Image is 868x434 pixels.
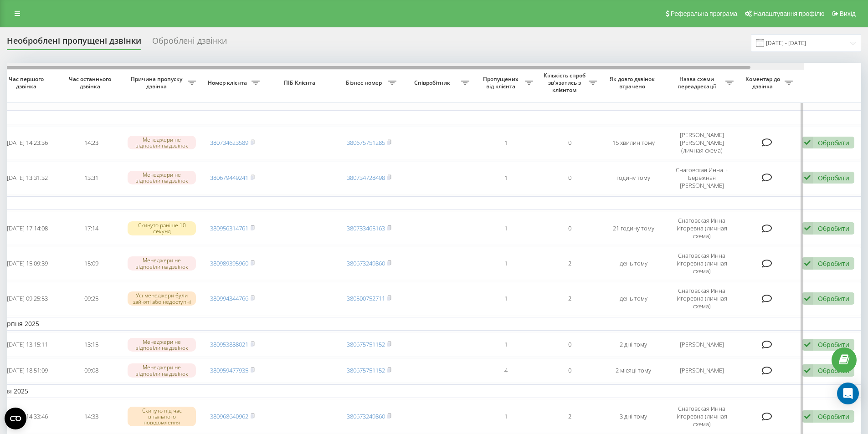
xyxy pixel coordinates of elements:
div: Необроблені пропущені дзвінки [7,36,141,50]
span: Пропущених від клієнта [478,76,525,90]
span: Як довго дзвінок втрачено [609,76,658,90]
a: 380959477935 [210,366,248,374]
div: Обробити [818,366,849,375]
div: Менеджери не відповіли на дзвінок [128,136,196,149]
td: Снаговская Инна Игоревна (личная схема) [665,400,738,433]
div: Обробити [818,294,849,303]
button: Open CMP widget [5,408,26,429]
div: Обробити [818,174,849,182]
div: Оброблені дзвінки [152,36,227,50]
td: 13:31 [59,161,123,194]
td: 1 [474,212,538,245]
span: Налаштування профілю [753,10,824,17]
td: 2 місяці тому [601,358,665,383]
a: 380675751152 [347,340,385,348]
td: 09:25 [59,282,123,315]
div: Менеджери не відповіли на дзвінок [128,338,196,352]
td: 17:14 [59,212,123,245]
td: 2 [538,247,601,280]
td: 0 [538,358,601,383]
td: 15 хвилин тому [601,126,665,159]
td: 0 [538,212,601,245]
td: 4 [474,358,538,383]
span: Назва схеми переадресації [670,76,725,90]
div: Open Intercom Messenger [837,383,859,404]
td: 2 дні тому [601,332,665,357]
span: Час першого дзвінка [3,76,52,90]
td: 1 [474,247,538,280]
td: Снаговская Инна Игоревна (личная схема) [665,282,738,315]
span: Коментар до дзвінка [743,76,785,90]
td: 0 [538,161,601,194]
td: 1 [474,161,538,194]
td: 13:15 [59,332,123,357]
td: 2 [538,400,601,433]
div: Менеджери не відповіли на дзвінок [128,171,196,184]
td: 15:09 [59,247,123,280]
div: Менеджери не відповіли на дзвінок [128,363,196,377]
td: [PERSON_NAME] [665,358,738,383]
a: 380734728498 [347,174,385,182]
div: Обробити [818,412,849,421]
a: 380733465163 [347,224,385,232]
span: Реферальна програма [671,10,738,17]
a: 380968640962 [210,412,248,420]
a: 380956314761 [210,224,248,232]
td: Снаговская Инна + Бережная [PERSON_NAME] [665,161,738,194]
td: 0 [538,126,601,159]
td: 21 годину тому [601,212,665,245]
a: 380989395960 [210,259,248,267]
a: 380679449241 [210,174,248,182]
div: Менеджери не відповіли на дзвінок [128,256,196,270]
td: 14:33 [59,400,123,433]
a: 380673249860 [347,412,385,420]
div: Усі менеджери були зайняті або недоступні [128,291,196,305]
div: Скинуто раніше 10 секунд [128,221,196,235]
td: годину тому [601,161,665,194]
a: 380673249860 [347,259,385,267]
span: Час останнього дзвінка [67,76,116,90]
div: Обробити [818,340,849,349]
td: 1 [474,126,538,159]
td: Снаговская Инна Игоревна (личная схема) [665,247,738,280]
td: 1 [474,400,538,433]
span: ПІБ Клієнта [272,79,329,87]
div: Обробити [818,224,849,233]
div: Обробити [818,259,849,268]
a: 380994344766 [210,294,248,302]
a: 380734623589 [210,138,248,147]
td: 09:08 [59,358,123,383]
a: 380675751285 [347,138,385,147]
td: Снаговская Инна Игоревна (личная схема) [665,212,738,245]
div: Скинуто під час вітального повідомлення [128,407,196,427]
td: [PERSON_NAME] [665,332,738,357]
td: 2 [538,282,601,315]
span: Вихід [840,10,856,17]
a: 380953888021 [210,340,248,348]
div: Обробити [818,138,849,147]
a: 380675751152 [347,366,385,374]
span: Кількість спроб зв'язатись з клієнтом [542,72,589,93]
span: Номер клієнта [205,79,252,87]
span: Співробітник [406,79,461,87]
td: 0 [538,332,601,357]
td: [PERSON_NAME] [PERSON_NAME] (личная схема) [665,126,738,159]
span: Бізнес номер [342,79,388,87]
td: 14:23 [59,126,123,159]
a: 380500752711 [347,294,385,302]
td: 1 [474,282,538,315]
span: Причина пропуску дзвінка [128,76,188,90]
td: 3 дні тому [601,400,665,433]
td: день тому [601,282,665,315]
td: 1 [474,332,538,357]
td: день тому [601,247,665,280]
